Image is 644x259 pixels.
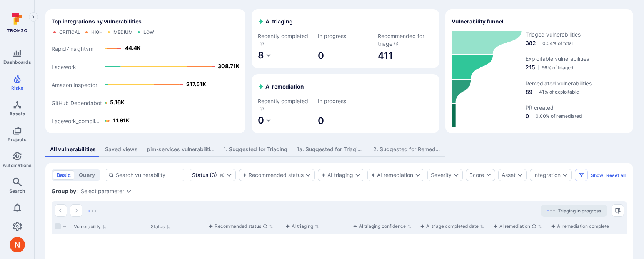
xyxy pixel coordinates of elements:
div: 2. Suggested for Remediation [373,145,440,153]
button: Expand dropdown [562,172,568,178]
div: ( 3 ) [192,172,217,178]
svg: AI remediated vulnerabilities in the last 7 days [259,106,264,111]
img: Loading... [88,210,96,212]
button: basic [53,170,74,180]
div: Top integrations by vulnerabilities [45,9,245,133]
button: Expand dropdown [226,172,232,178]
button: Expand dropdown [305,172,311,178]
text: Rapid7insightvm [52,45,93,52]
button: Sort by function(){return k.createElement(hN.A,{direction:"row",alignItems:"center",gap:4},k.crea... [353,223,412,229]
div: grouping parameters [81,188,132,194]
div: Critical [59,29,80,35]
svg: AI triaged vulnerabilities in the last 7 days [259,41,264,46]
h2: AI remediation [258,83,304,90]
div: AI triaging confidence [353,222,406,230]
button: Expand dropdown [517,172,523,178]
button: Go to the previous page [55,204,67,217]
img: Loading... [547,210,555,211]
i: Expand navigation menu [31,14,36,20]
span: 0 [318,50,373,62]
button: Sort by function(){return k.createElement(hN.A,{direction:"row",alignItems:"center",gap:4},k.crea... [493,223,542,229]
button: AI remediation [371,172,413,178]
button: 8 [258,49,272,62]
span: Group by: [52,187,78,195]
button: Expand dropdown [126,188,132,194]
a: 411 [378,50,393,62]
span: Risks [11,85,23,91]
span: 8 [258,50,264,61]
text: 5.16K [110,99,125,105]
span: Dashboards [3,59,31,65]
span: 41% of exploitable [539,89,579,95]
span: Triaging in progress [558,208,601,214]
button: Show [591,172,603,178]
text: Lacework_compli... [52,118,100,124]
text: Lacework [52,63,76,70]
span: Search [9,188,25,194]
h2: Vulnerability funnel [452,18,504,25]
input: Search vulnerability [116,171,182,179]
div: AI remediation [493,222,536,230]
span: 382 [526,39,536,47]
span: 0.00% of remediated [536,113,582,119]
button: Manage columns [612,204,624,217]
button: Recommended status [242,172,304,178]
div: Recommended status [209,222,267,230]
h2: AI triaging [258,18,293,25]
span: 0 [258,115,264,126]
button: Clear selection [219,172,225,178]
span: 0.04% of total [542,40,573,46]
div: Score [469,171,484,179]
div: Low [143,29,154,35]
div: Neeren Patki [10,237,25,252]
div: All vulnerabilities [50,145,96,153]
button: Go to the next page [70,204,82,217]
button: query [75,170,98,180]
span: In progress [318,32,373,40]
span: PR created [526,104,627,112]
div: 1a. Suggested for Triaging - codeql [297,145,364,153]
span: Remediated vulnerabilities [526,80,627,87]
button: Filters [575,169,588,181]
button: Reset all [606,172,626,178]
button: Expand dropdown [453,172,459,178]
span: 0 [526,112,529,120]
span: 0 [318,115,373,127]
svg: Vulnerabilities with critical and high severity from supported integrations (SCA/SAST/CSPM) that ... [394,41,399,46]
img: ACg8ocIprwjrgDQnDsNSk9Ghn5p5-B8DpAKWoJ5Gi9syOE4K59tr4Q=s96-c [10,237,25,252]
span: Automations [3,162,32,168]
button: Expand navigation menu [29,12,38,22]
button: Status(3) [192,172,217,178]
div: Integration [533,172,561,178]
button: Expand dropdown [415,172,421,178]
div: High [91,29,103,35]
div: assets tabs [45,142,633,157]
button: Asset [502,172,516,178]
span: 56% of triaged [542,65,574,70]
div: Severity [431,172,452,178]
span: 215 [526,63,535,71]
button: Score [466,169,495,181]
div: Status [192,172,208,178]
button: Sort by function(){return k.createElement(hN.A,{direction:"row",alignItems:"center",gap:4},k.crea... [551,223,628,229]
div: AI triaging [285,222,313,230]
div: pim-services vulnerabilities [147,145,214,153]
button: Select parameter [81,188,124,194]
button: AI triaging [321,172,353,178]
span: Assets [9,111,25,117]
text: 44.4K [125,45,141,51]
span: Exploitable vulnerabilities [526,55,627,63]
div: AI triage completed date [420,222,479,230]
span: Triaged vulnerabilities [526,31,627,38]
span: Select all rows [55,223,61,229]
text: Amazon Inspector [52,82,97,88]
span: 89 [526,88,532,96]
button: 0 [258,114,272,127]
div: 1. Suggested for Triaging [224,145,287,153]
text: GitHub Dependabot [52,100,102,106]
span: Recommended for triage [378,32,433,48]
button: Sort by function(){return k.createElement(hN.A,{direction:"row",alignItems:"center",gap:4},k.crea... [285,223,319,229]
